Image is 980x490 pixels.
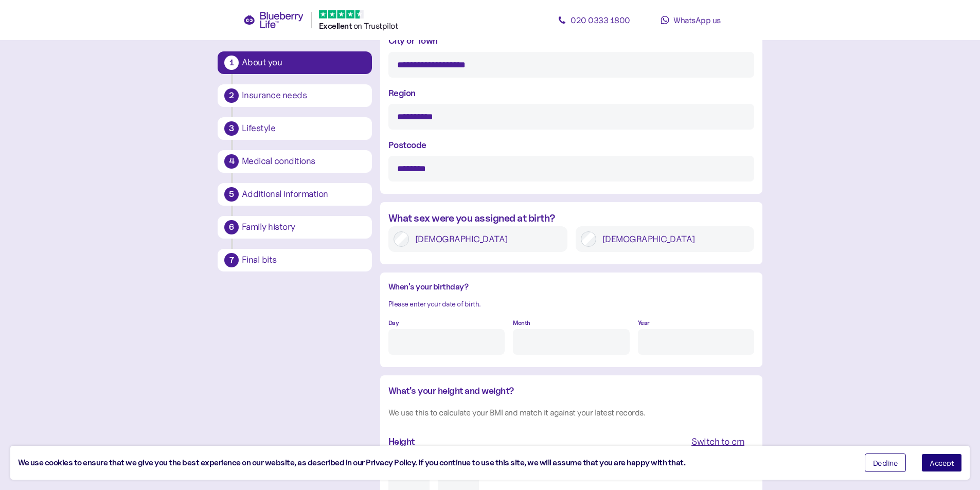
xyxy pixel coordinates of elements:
[673,15,721,25] span: WhatsApp us
[218,117,372,140] button: 3Lifestyle
[388,434,415,449] div: Height
[645,10,737,30] a: WhatsApp us
[388,86,416,100] label: Region
[682,432,754,450] button: Switch to cm
[388,33,438,47] label: City or Town
[921,453,962,472] button: Accept cookies
[242,157,365,166] div: Medical conditions
[388,406,754,419] div: We use this to calculate your BMI and match it against your latest records.
[388,138,426,152] label: Postcode
[319,21,353,31] span: Excellent ️
[242,223,365,232] div: Family history
[513,318,530,328] label: Month
[218,84,372,107] button: 2Insurance needs
[224,154,239,169] div: 4
[18,457,849,469] div: We use cookies to ensure that we give you the best experience on our website, as described in our...
[218,216,372,239] button: 6Family history
[873,459,898,466] span: Decline
[865,453,906,472] button: Decline cookies
[242,124,365,133] div: Lifestyle
[571,15,630,25] span: 020 0333 1800
[388,318,399,328] label: Day
[388,281,754,294] div: When's your birthday?
[218,150,372,173] button: 4Medical conditions
[224,88,239,103] div: 2
[930,459,954,466] span: Accept
[224,121,239,136] div: 3
[596,231,750,247] label: [DEMOGRAPHIC_DATA]
[224,220,239,234] div: 6
[242,256,365,265] div: Final bits
[388,210,754,226] div: What sex were you assigned at birth?
[218,51,372,74] button: 1About you
[388,384,754,398] div: What's your height and weight?
[409,231,562,247] label: [DEMOGRAPHIC_DATA]
[224,187,239,202] div: 5
[638,318,650,328] label: Year
[218,249,372,271] button: 7Final bits
[691,434,744,449] div: Switch to cm
[224,253,239,267] div: 7
[218,183,372,206] button: 5Additional information
[242,58,365,67] div: About you
[353,21,398,31] span: on Trustpilot
[388,299,754,310] div: Please enter your date of birth.
[242,91,365,100] div: Insurance needs
[224,56,239,70] div: 1
[548,10,640,30] a: 020 0333 1800
[242,190,365,199] div: Additional information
